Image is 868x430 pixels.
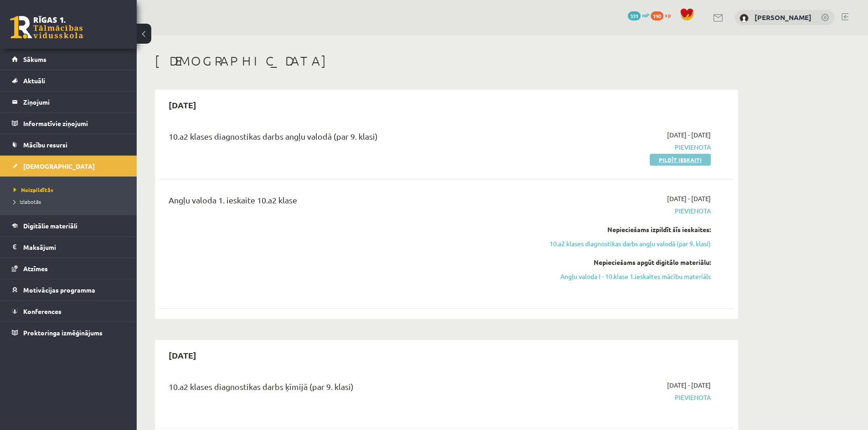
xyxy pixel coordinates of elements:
div: Nepieciešams apgūt digitālo materiālu: [539,258,711,267]
span: Konferences [23,307,62,315]
span: Atzīmes [23,264,48,273]
a: Atzīmes [12,258,125,279]
img: Marija Mergolde [740,14,749,23]
a: 190 xp [651,11,675,19]
a: Angļu valoda I - 10.klase 1.ieskaites mācību materiāls [539,272,711,281]
span: Proktoringa izmēģinājums [23,329,103,337]
div: Nepieciešams izpildīt šīs ieskaites: [539,225,711,234]
span: Pievienota [539,142,711,152]
div: Angļu valoda 1. ieskaite 10.a2 klase [169,194,525,211]
span: [DATE] - [DATE] [667,130,711,140]
div: 10.a2 klases diagnostikas darbs angļu valodā (par 9. klasi) [169,130,525,147]
legend: Ziņojumi [23,91,125,112]
a: [PERSON_NAME] [755,13,812,22]
span: Aktuāli [23,76,45,85]
span: xp [665,11,671,19]
a: [DEMOGRAPHIC_DATA] [12,156,125,177]
a: Neizpildītās [14,186,128,194]
h1: [DEMOGRAPHIC_DATA] [155,53,738,69]
span: [DEMOGRAPHIC_DATA] [23,162,95,170]
span: 190 [651,11,663,20]
span: Sākums [23,55,46,63]
a: Proktoringa izmēģinājums [12,322,125,343]
span: Pievienota [539,206,711,216]
span: mP [642,11,649,19]
a: Digitālie materiāli [12,215,125,236]
span: Izlabotās [14,198,41,205]
a: Motivācijas programma [12,279,125,300]
a: Mācību resursi [12,134,125,155]
a: Rīgas 1. Tālmācības vidusskola [10,16,83,39]
span: Neizpildītās [14,186,53,193]
span: [DATE] - [DATE] [667,380,711,390]
legend: Informatīvie ziņojumi [23,113,125,134]
a: 10.a2 klases diagnostikas darbs angļu valodā (par 9. klasi) [539,239,711,248]
span: Digitālie materiāli [23,222,77,230]
a: Pildīt ieskaiti [650,154,711,166]
span: 331 [628,11,641,20]
span: Pievienota [539,393,711,402]
span: [DATE] - [DATE] [667,194,711,203]
legend: Maksājumi [23,237,125,258]
a: Izlabotās [14,197,128,206]
h2: [DATE] [159,94,205,116]
a: Sākums [12,49,125,70]
a: Informatīvie ziņojumi [12,113,125,134]
a: Konferences [12,301,125,322]
a: Ziņojumi [12,91,125,112]
a: 331 mP [628,11,649,19]
h2: [DATE] [159,344,205,366]
span: Motivācijas programma [23,286,95,294]
a: Maksājumi [12,237,125,258]
span: Mācību resursi [23,141,67,149]
a: Aktuāli [12,70,125,91]
div: 10.a2 klases diagnostikas darbs ķīmijā (par 9. klasi) [169,380,525,397]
